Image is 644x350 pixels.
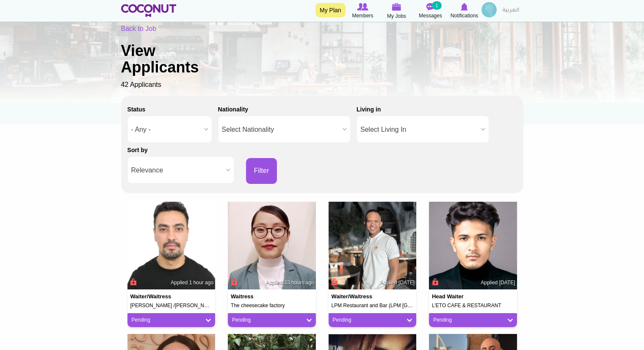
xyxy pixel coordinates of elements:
[131,157,223,184] span: Relevance
[451,11,478,20] span: Notifications
[352,11,373,20] span: Members
[461,3,468,11] img: Notifications
[387,12,406,20] span: My Jobs
[229,278,237,286] span: Connect to Unlock the Profile
[346,2,380,20] a: Browse Members Members
[222,116,339,143] span: Select Nationality
[130,294,180,300] h4: Waiter/Waitress
[315,3,345,17] a: My Plan
[130,303,213,308] h5: [PERSON_NAME] /[PERSON_NAME][GEOGRAPHIC_DATA]
[246,158,277,184] button: Filter
[132,317,211,324] a: Pending
[432,294,481,300] h4: Head Waiter
[127,105,146,114] label: Status
[357,105,381,114] label: Living in
[228,202,316,290] img: Deepika Limbu's picture
[127,146,148,154] label: Sort by
[414,2,448,20] a: Messages Messages 1
[231,303,313,308] h5: The cheesecake factory
[431,278,438,286] span: Connect to Unlock the Profile
[129,278,137,286] span: Connect to Unlock the Profile
[360,116,478,143] span: Select Living In
[121,4,177,17] img: Home
[121,24,523,90] div: 42 Applicants
[498,2,523,19] a: العربية
[218,105,249,114] label: Nationality
[121,25,157,32] a: Back to Job
[419,11,442,20] span: Messages
[392,3,401,11] img: My Jobs
[330,278,338,286] span: Connect to Unlock the Profile
[329,202,417,290] img: Danger Chala Bueno's picture
[333,317,412,324] a: Pending
[232,317,312,324] a: Pending
[426,3,435,11] img: Messages
[429,202,517,290] img: Babin Thapa's picture
[121,42,227,76] h1: View Applicants
[433,317,513,324] a: Pending
[432,303,514,308] h5: L’ETO CAFE & RESTAURANT
[380,2,414,20] a: My Jobs My Jobs
[432,1,441,10] small: 1
[127,202,216,290] img: Mohamed reda Toubbali's picture
[131,116,201,143] span: - Any -
[231,294,280,300] h4: Waitress
[332,294,381,300] h4: Waiter/Waitress
[357,3,368,11] img: Browse Members
[332,303,414,308] h5: LPM Restaurant and Bar (LPM [GEOGRAPHIC_DATA])
[448,2,481,20] a: Notifications Notifications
